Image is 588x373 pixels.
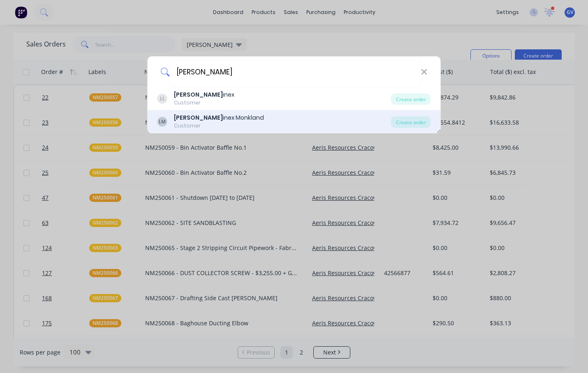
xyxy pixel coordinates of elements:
div: Create order [391,116,431,128]
div: Customer [174,122,264,130]
div: LM [157,117,167,127]
div: Create order [391,93,431,105]
input: Enter a customer name to create a new order... [169,56,421,87]
b: [PERSON_NAME] [174,90,223,99]
div: inex [174,90,234,99]
b: [PERSON_NAME] [174,114,223,122]
div: inex Monkland [174,114,264,122]
div: Customer [174,99,234,107]
div: LL [157,94,167,104]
